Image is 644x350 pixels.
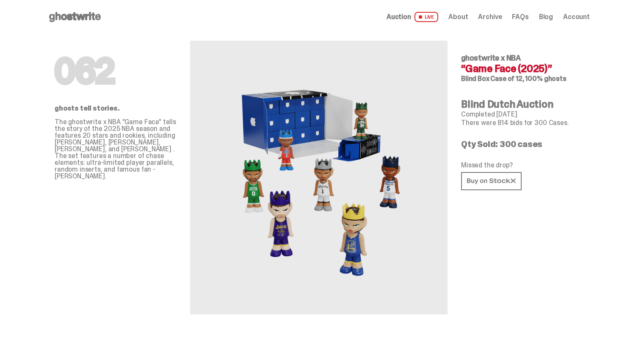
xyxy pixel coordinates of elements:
p: There were 814 bids for 300 Cases. [461,119,583,126]
a: Blog [539,14,553,20]
a: About [448,14,468,20]
h4: “Game Face (2025)” [461,64,583,74]
img: NBA&ldquo;Game Face (2025)&rdquo; [226,61,412,294]
a: Auction LIVE [387,12,438,22]
a: Account [563,14,590,20]
a: Archive [478,14,502,20]
span: Auction [387,14,411,20]
p: ghosts tell stories. [55,105,177,112]
p: Missed the drop? [461,162,583,169]
a: FAQs [512,14,528,20]
p: The ghostwrite x NBA "Game Face" tells the story of the 2025 NBA season and features 20 stars and... [55,119,177,180]
span: ghostwrite x NBA [461,53,521,63]
h1: 062 [55,54,177,88]
h4: Blind Dutch Auction [461,99,583,109]
p: Qty Sold: 300 cases [461,140,583,148]
span: Blind Box [461,74,489,83]
span: Case of 12, 100% ghosts [490,74,566,83]
p: Completed [DATE] [461,111,583,118]
span: LIVE [415,12,439,22]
